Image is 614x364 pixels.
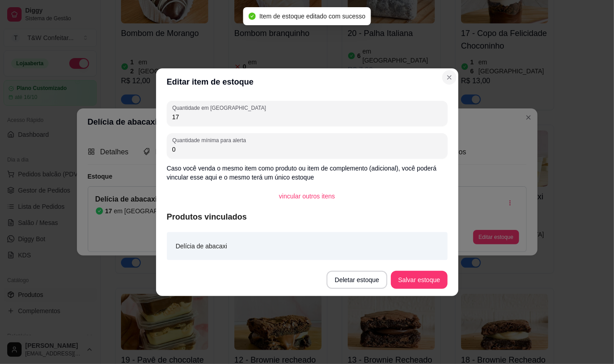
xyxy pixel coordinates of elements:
[167,164,448,182] p: Caso você venda o mesmo item como produto ou item de complemento (adicional), você poderá vincula...
[172,112,442,121] input: Quantidade em estoque
[156,68,458,95] header: Editar item de estoque
[327,271,387,289] button: Deletar estoque
[176,241,227,251] article: Delícia de abacaxi
[249,13,256,20] span: check-circle
[260,13,366,20] span: Item de estoque editado com sucesso
[172,136,249,144] label: Quantidade mínima para alerta
[391,271,447,289] button: Salvar estoque
[442,70,457,85] button: Close
[272,187,342,205] button: vincular outros itens
[167,211,448,223] article: Produtos vinculados
[172,145,442,154] input: Quantidade mínima para alerta
[172,104,269,112] label: Quantidade em [GEOGRAPHIC_DATA]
